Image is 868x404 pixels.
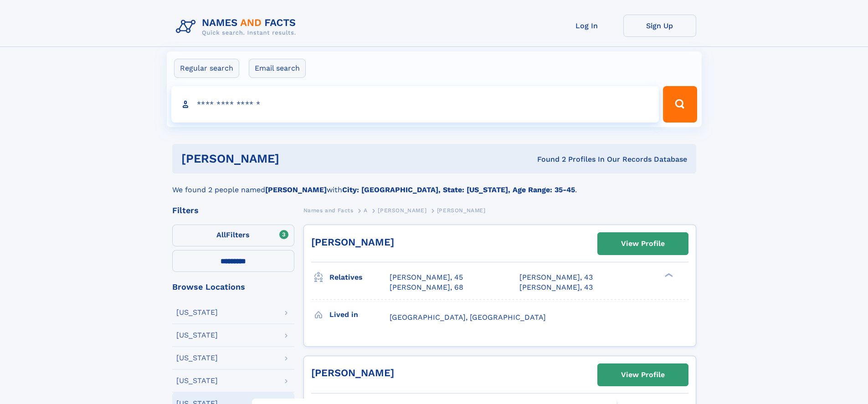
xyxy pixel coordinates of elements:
[172,283,294,291] div: Browse Locations
[176,332,218,339] div: [US_STATE]
[172,206,294,215] div: Filters
[550,15,623,37] a: Log In
[303,205,354,216] a: Names and Facts
[342,185,575,194] b: City: [GEOGRAPHIC_DATA], State: [US_STATE], Age Range: 35-45
[249,59,306,78] label: Email search
[172,225,294,246] label: Filters
[176,354,218,362] div: [US_STATE]
[519,282,593,292] a: [PERSON_NAME], 43
[390,272,463,282] a: [PERSON_NAME], 45
[408,154,687,164] div: Found 2 Profiles In Our Records Database
[390,282,463,292] a: [PERSON_NAME], 68
[176,377,218,384] div: [US_STATE]
[364,207,368,214] span: A
[311,236,394,248] a: [PERSON_NAME]
[172,15,303,39] img: Logo Names and Facts
[598,364,688,386] a: View Profile
[174,59,239,78] label: Regular search
[172,174,696,195] div: We found 2 people named with .
[598,233,688,255] a: View Profile
[176,309,218,316] div: [US_STATE]
[390,313,546,322] span: [GEOGRAPHIC_DATA], [GEOGRAPHIC_DATA]
[265,185,327,194] b: [PERSON_NAME]
[378,205,426,216] a: [PERSON_NAME]
[329,270,390,285] h3: Relatives
[437,207,486,214] span: [PERSON_NAME]
[311,367,394,378] a: [PERSON_NAME]
[663,86,697,123] button: Search Button
[621,233,665,254] div: View Profile
[216,230,226,239] span: All
[364,205,368,216] a: A
[378,207,426,214] span: [PERSON_NAME]
[171,86,659,123] input: search input
[181,153,408,164] h1: [PERSON_NAME]
[623,15,696,37] a: Sign Up
[519,272,593,282] a: [PERSON_NAME], 43
[663,272,673,278] div: ❯
[329,307,390,322] h3: Lived in
[621,364,665,385] div: View Profile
